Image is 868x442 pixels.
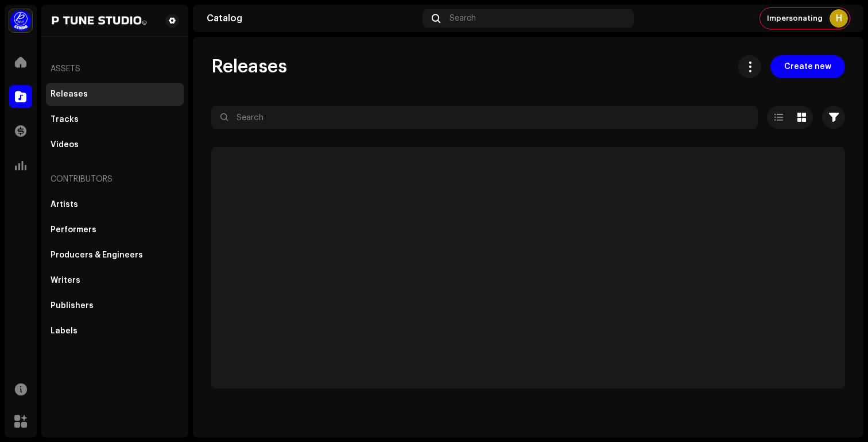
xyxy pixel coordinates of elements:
[51,276,80,285] div: Writers
[830,9,848,28] div: H
[51,251,143,260] div: Producers & Engineers
[46,133,184,156] re-m-nav-item: Videos
[770,55,845,78] button: Create new
[211,106,758,129] input: Search
[46,193,184,216] re-m-nav-item: Artists
[207,14,418,23] div: Catalog
[9,9,32,32] img: a1dd4b00-069a-4dd5-89ed-38fbdf7e908f
[51,140,79,149] div: Videos
[51,14,147,28] img: 014156fc-5ea7-42a8-85d9-84b6ed52d0f4
[51,115,79,124] div: Tracks
[46,269,184,292] re-m-nav-item: Writers
[51,301,94,310] div: Publishers
[46,55,184,83] re-a-nav-header: Assets
[46,320,184,343] re-m-nav-item: Labels
[46,108,184,131] re-m-nav-item: Tracks
[767,14,823,23] span: Impersonating
[46,83,184,106] re-m-nav-item: Releases
[46,294,184,317] re-m-nav-item: Publishers
[51,200,78,209] div: Artists
[51,225,96,235] div: Performers
[46,166,184,193] re-a-nav-header: Contributors
[211,55,287,78] span: Releases
[51,326,77,336] div: Labels
[46,218,184,241] re-m-nav-item: Performers
[46,244,184,267] re-m-nav-item: Producers & Engineers
[51,90,88,99] div: Releases
[784,55,831,78] span: Create new
[449,14,476,23] span: Search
